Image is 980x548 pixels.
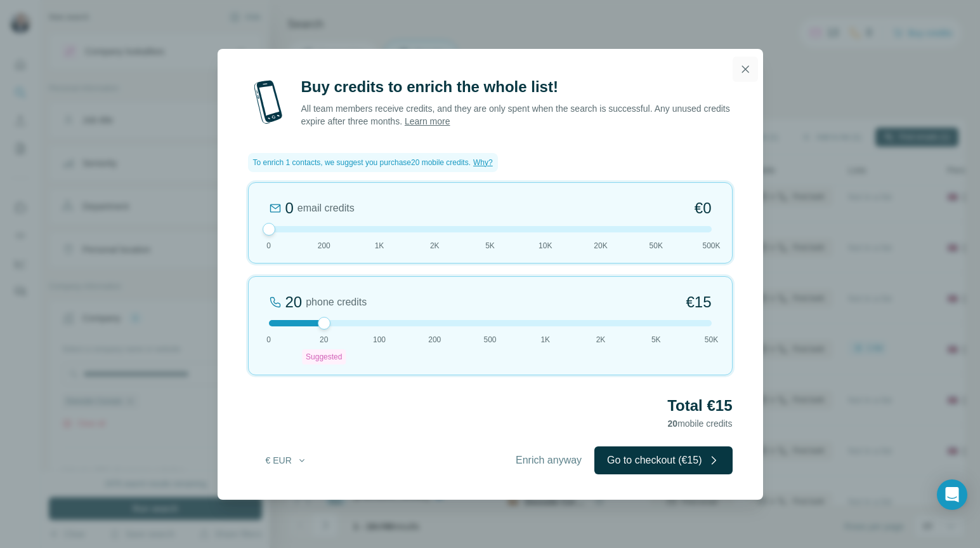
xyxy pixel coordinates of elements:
[473,158,493,167] span: Why?
[668,418,733,429] span: mobile credits
[668,418,678,429] span: 20
[651,334,661,345] span: 5K
[248,77,289,128] img: mobile-phone
[483,334,496,345] span: 500
[485,240,495,251] span: 5K
[266,334,271,345] span: 0
[702,240,720,251] span: 500K
[650,240,663,251] span: 50K
[596,334,606,345] span: 2K
[540,334,550,345] span: 1K
[301,102,733,128] p: All team members receive credits, and they are only spent when the search is successful. Any unus...
[302,349,346,364] div: Suggested
[257,449,316,472] button: € EUR
[285,292,303,312] div: 20
[428,334,441,345] span: 200
[695,198,712,218] span: €0
[516,453,582,468] span: Enrich anyway
[320,334,328,345] span: 20
[248,396,733,416] h2: Total €15
[937,479,967,510] div: Open Intercom Messenger
[594,240,607,251] span: 20K
[285,198,294,218] div: 0
[253,157,471,168] span: To enrich 1 contacts, we suggest you purchase 20 mobile credits .
[503,446,594,474] button: Enrich anyway
[430,240,440,251] span: 2K
[266,240,271,251] span: 0
[705,334,718,345] span: 50K
[375,240,384,251] span: 1K
[373,334,386,345] span: 100
[594,446,732,474] button: Go to checkout (€15)
[318,240,330,251] span: 200
[297,201,355,216] span: email credits
[539,240,552,251] span: 10K
[306,295,367,310] span: phone credits
[405,116,450,126] a: Learn more
[686,292,711,312] span: €15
